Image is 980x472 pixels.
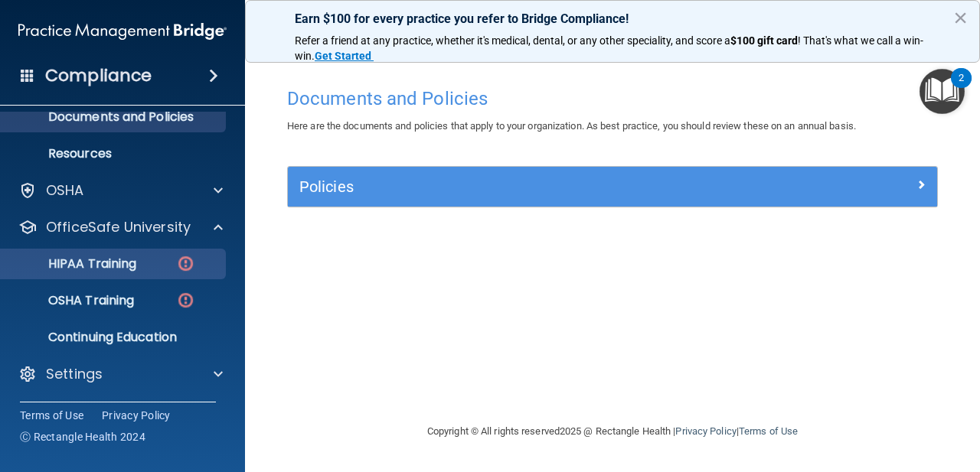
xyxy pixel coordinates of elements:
span: ! That's what we call a win-win. [295,34,923,62]
a: Policies [299,174,926,199]
p: OSHA Training [10,293,134,308]
p: Settings [46,365,103,383]
span: Ⓒ Rectangle Health 2024 [20,429,145,444]
a: Get Started [315,50,374,62]
a: OfficeSafe University [18,218,223,236]
p: Documents and Policies [10,109,219,125]
p: Continuing Education [10,330,219,345]
a: Terms of Use [20,408,83,423]
span: Refer a friend at any practice, whether it's medical, dental, or any other speciality, and score a [295,34,730,47]
img: danger-circle.6113f641.png [176,291,195,310]
p: OSHA [46,181,84,200]
img: danger-circle.6113f641.png [176,254,195,273]
a: Settings [18,365,223,383]
h4: Documents and Policies [287,89,938,109]
div: Copyright © All rights reserved 2025 @ Rectangle Health | | [333,407,892,456]
h5: Policies [299,178,763,195]
h4: Compliance [45,65,152,86]
div: 2 [959,78,964,98]
strong: $100 gift card [730,34,798,47]
a: Privacy Policy [675,425,736,437]
img: PMB logo [18,16,227,47]
a: Privacy Policy [102,408,171,423]
p: HIPAA Training [10,256,136,272]
p: OfficeSafe University [46,218,191,236]
p: Resources [10,146,219,161]
button: Close [953,5,968,30]
p: Earn $100 for every practice you refer to Bridge Compliance! [295,11,930,26]
a: OSHA [18,181,223,200]
strong: Get Started [315,50,371,62]
span: Here are the documents and policies that apply to your organization. As best practice, you should... [287,120,856,132]
a: Terms of Use [739,425,798,437]
button: Open Resource Center, 2 new notifications [920,69,965,114]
